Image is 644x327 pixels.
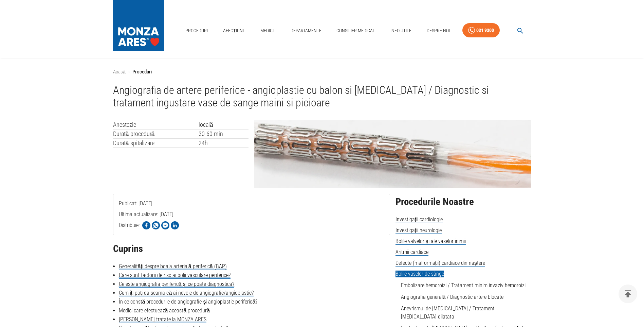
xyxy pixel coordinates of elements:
a: Info Utile [388,24,414,38]
span: Bolile valvelor și ale vaselor inimii [395,238,466,245]
span: Investigații neurologie [395,227,442,234]
td: 24h [199,138,249,148]
a: Embolizare hemoroizi / Tratament minim invaziv hemoroizi [401,282,526,289]
span: Investigații cardiologie [395,216,443,223]
a: Generalități despre boala arterială periferică (BAP) [119,263,227,270]
nav: breadcrumb [113,68,531,76]
a: În ce constă procedurile de angiografie și angioplastie periferică? [119,298,258,305]
a: Afecțiuni [220,24,247,38]
td: Durată spitalizare [113,138,199,148]
a: Anevrismul de [MEDICAL_DATA] / Tratament [MEDICAL_DATA] dilatata [401,305,495,320]
h1: Angiografia de artere periferice - angioplastie cu balon si [MEDICAL_DATA] / Diagnostic si tratam... [113,84,531,113]
td: Anestezie [113,120,199,129]
h2: Cuprins [113,243,390,254]
a: Medici care efectuează această procedură [119,307,210,314]
a: Consilier Medical [334,24,378,38]
a: Acasă [113,69,126,75]
span: Aritmii cardiace [395,249,428,256]
a: Ce este angiografia periferică și ce poate diagnostica? [119,281,235,288]
img: Share on LinkedIn [171,221,179,229]
td: Durată procedură [113,129,199,138]
p: Proceduri [132,68,152,76]
p: Distribuie: [119,221,140,229]
span: Ultima actualizare: [DATE] [119,211,173,245]
span: Publicat: [DATE] [119,200,152,234]
a: Proceduri [183,24,210,38]
a: Cum îți poți da seama că ai nevoie de angiografie/angioplastie? [119,290,254,296]
img: Arteriografie membre inferioare | MONZA ARES [254,120,531,188]
a: Despre Noi [424,24,453,38]
td: 30-60 min [199,129,249,138]
img: Share on WhatsApp [152,221,160,229]
img: Share on Facebook Messenger [161,221,169,229]
img: Share on Facebook [142,221,150,229]
a: 031 9300 [462,23,500,38]
span: Bolile vaselor de sânge [395,271,444,277]
a: Departamente [288,24,324,38]
a: Medici [256,24,278,38]
li: › [128,68,130,76]
td: locală [199,120,249,129]
a: Care sunt factorii de risc ai bolii vasculare periferice? [119,272,231,279]
button: delete [619,285,637,303]
a: Angiografia generală / Diagnostic artere blocate [401,294,504,300]
h2: Procedurile Noastre [395,196,531,207]
div: 031 9300 [476,26,494,35]
span: Defecte (malformații) cardiace din naștere [395,260,485,266]
a: [PERSON_NAME] tratate la MONZA ARES [119,316,206,323]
